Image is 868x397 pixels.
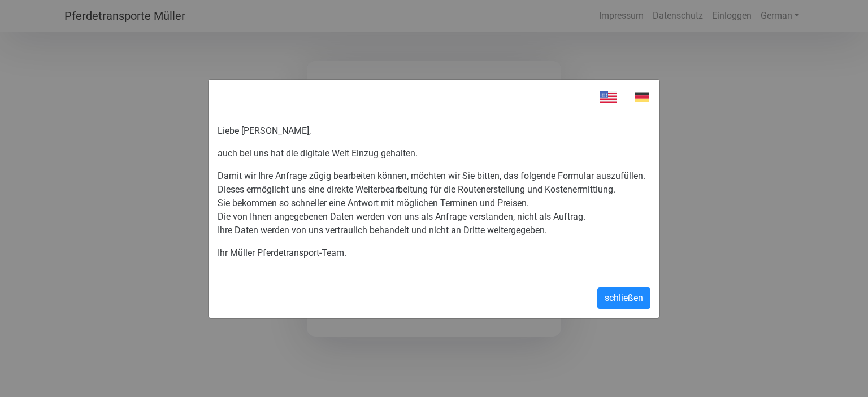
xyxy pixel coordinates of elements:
[218,147,650,160] p: auch bei uns hat die digitale Welt Einzug gehalten.
[218,124,650,138] p: Liebe [PERSON_NAME],
[625,89,659,106] img: de
[597,287,650,309] button: schließen
[591,89,625,106] img: en
[218,246,650,260] p: Ihr Müller Pferdetransport-Team.
[218,169,650,237] p: Damit wir Ihre Anfrage zügig bearbeiten können, möchten wir Sie bitten, das folgende Formular aus...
